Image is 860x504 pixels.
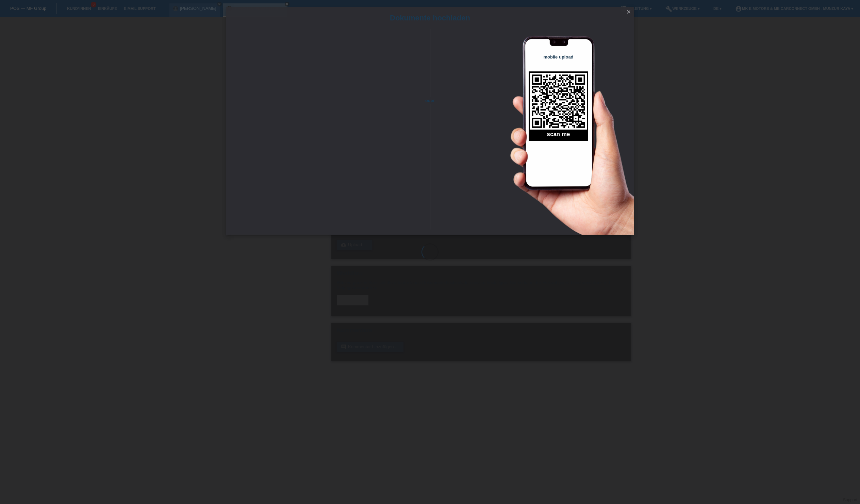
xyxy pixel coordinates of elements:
[226,14,634,22] h1: Dokumente hochladen
[624,9,633,16] a: close
[529,54,588,60] h4: mobile upload
[418,97,442,104] span: oder
[529,131,588,141] h2: scan me
[626,9,631,15] i: close
[236,46,418,216] iframe: Upload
